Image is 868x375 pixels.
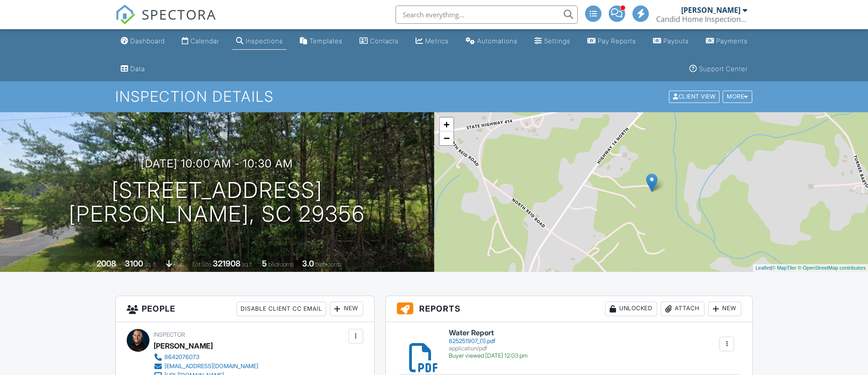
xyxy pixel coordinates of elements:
div: Buyer viewed [DATE] 12:03 pm [449,352,528,359]
div: Payouts [663,37,689,45]
a: Zoom out [440,131,453,145]
h3: People [116,296,374,322]
div: 3100 [125,259,143,268]
div: Contacts [370,37,399,45]
div: [PERSON_NAME] [681,5,740,15]
a: [EMAIL_ADDRESS][DOMAIN_NAME] [154,362,258,371]
div: | [753,264,868,272]
span: sq. ft. [144,261,157,268]
a: Water Report 825251907_(1).pdf application/pdf Buyer viewed [DATE] 12:03 pm [449,329,528,359]
div: [PERSON_NAME] [154,339,213,353]
span: Inspector [154,331,185,338]
span: Lot Size [192,261,211,268]
a: 8642076073 [154,353,258,362]
div: More [723,91,752,103]
div: Automations [477,37,518,45]
span: sq.ft. [242,261,253,268]
div: New [708,302,741,316]
div: Client View [669,91,719,103]
div: Support Center [699,65,748,73]
img: The Best Home Inspection Software - Spectora [115,5,135,25]
h1: Inspection Details [115,89,753,104]
h1: [STREET_ADDRESS] [PERSON_NAME], SC 29356 [69,178,365,227]
div: Data [130,65,145,73]
span: bedrooms [268,261,293,268]
div: application/pdf [449,345,528,352]
div: Unlocked [605,302,657,316]
h3: Reports [386,296,753,322]
div: Disable Client CC Email [236,302,326,316]
span: Built [85,261,95,268]
a: Payouts [649,33,693,50]
a: Calendar [178,33,223,50]
div: 8642076073 [164,354,200,361]
a: Automations (Advanced) [462,33,521,50]
a: Client View [668,93,722,99]
a: Templates [296,33,346,50]
a: Leaflet [755,265,770,271]
div: 3.0 [302,259,314,268]
div: Pay Reports [598,37,636,45]
a: Support Center [686,61,751,78]
div: 825251907_(1).pdf [449,338,528,345]
a: © OpenStreetMap contributors [798,265,866,271]
a: Dashboard [117,33,169,50]
a: Pay Reports [584,33,640,50]
span: SPECTORA [142,5,216,24]
a: Inspections [232,33,287,50]
div: New [330,302,363,316]
a: Contacts [356,33,402,50]
div: 321908 [213,259,241,268]
div: Calendar [190,37,219,45]
h6: Water Report [449,329,528,337]
div: Candid Home Inspections LLC [656,15,747,24]
a: Settings [531,33,574,50]
div: [EMAIL_ADDRESS][DOMAIN_NAME] [164,363,258,370]
h3: [DATE] 10:00 am - 10:30 am [141,157,293,170]
div: Templates [309,37,343,45]
div: Inspections [246,37,283,45]
div: 5 [262,259,267,268]
a: © MapTiler [772,265,796,271]
div: Attach [661,302,704,316]
span: bathrooms [315,261,341,268]
div: 2008 [97,259,116,268]
div: Payments [716,37,748,45]
div: Dashboard [130,37,165,45]
a: SPECTORA [115,12,216,31]
input: Search everything... [395,5,578,24]
a: Data [117,61,149,78]
div: Metrics [425,37,449,45]
a: Payments [702,33,751,50]
a: Zoom in [440,118,453,131]
a: Metrics [412,33,452,50]
div: Settings [544,37,570,45]
span: slab [174,261,184,268]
